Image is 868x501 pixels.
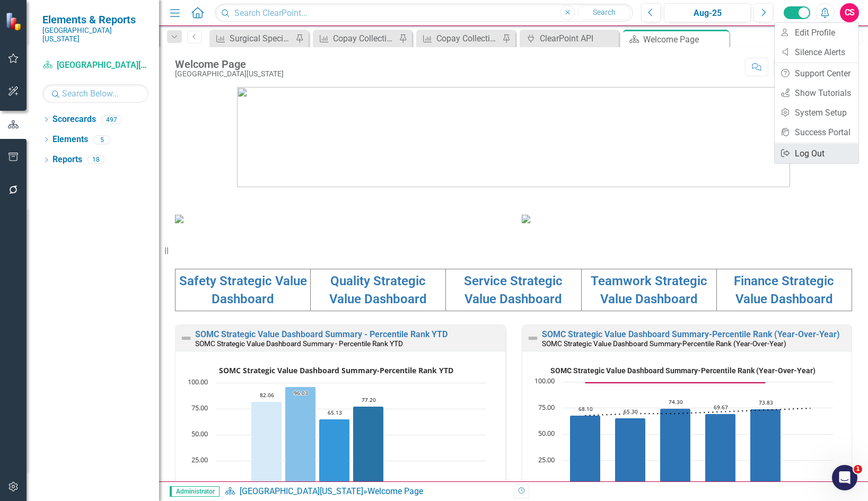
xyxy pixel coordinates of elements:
[230,32,293,45] div: Surgical Specialties Copay Collection Rate
[660,408,690,487] path: FY2023, 74.3. Percentile Rank.
[212,32,293,45] a: Surgical Specialties Copay Collection Rate
[294,389,308,397] text: 96.03
[705,414,735,487] path: FY2024, 69.67. Percentile Rank.
[42,26,148,43] small: [GEOGRAPHIC_DATA][US_STATE]
[527,332,539,345] img: Not Defined
[569,382,811,487] g: Percentile Rank, series 1 of 3. Bar series with 6 bars.
[215,4,633,22] input: Search ClearPoint...
[87,155,104,164] div: 18
[175,58,284,70] div: Welcome Page
[668,7,747,20] div: Aug-25
[260,391,274,399] text: 82.06
[353,406,384,487] g: Teamwork, bar series 4 of 6 with 1 bar.
[191,403,208,412] text: 75.00
[333,32,396,45] div: Copay Collection Rate (Surgical Associates)
[624,408,638,415] text: 65.30
[5,12,24,31] img: ClearPoint Strategy
[750,409,781,487] path: FY2025, 73.83. Percentile Rank.
[362,396,376,403] text: 77.20
[578,405,593,412] text: 68.10
[315,32,396,45] a: Copay Collection Rate (Surgical Associates)
[188,377,208,386] text: 100.00
[319,419,350,487] g: Service, bar series 3 of 6 with 1 bar.
[775,122,858,142] a: Success Portal
[522,215,530,223] img: download%20somc%20strategic%20values%20v2.png
[180,332,192,345] img: Not Defined
[775,23,858,42] a: Edit Profile
[191,429,208,438] text: 50.00
[840,3,859,22] button: CS
[175,70,284,78] div: [GEOGRAPHIC_DATA][US_STATE]
[52,154,82,166] a: Reports
[170,486,220,497] span: Administrator
[538,402,555,412] text: 75.00
[542,329,840,339] a: SOMC Strategic Value Dashboard Summary-Percentile Rank (Year-Over-Year)
[225,486,506,498] div: »
[714,403,728,411] text: 69.67
[522,32,616,45] a: ClearPoint API
[42,84,148,103] input: Search Below...
[240,486,363,496] a: [GEOGRAPHIC_DATA][US_STATE]
[329,274,427,306] a: Quality Strategic Value Dashboard
[93,135,110,144] div: 5
[52,134,88,146] a: Elements
[775,83,858,103] a: Show Tutorials
[251,401,282,487] path: FY2026, 82.06. Safety.
[353,406,384,487] path: FY2026, 77.2. Teamwork.
[643,33,726,46] div: Welcome Page
[436,32,499,45] div: Copay Collection Rate ([MEDICAL_DATA] Specialties)
[179,274,307,306] a: Safety Strategic Value Dashboard
[832,465,857,490] iframe: Intercom live chat
[419,32,499,45] a: Copay Collection Rate ([MEDICAL_DATA] Specialties)
[464,274,563,306] a: Service Strategic Value Dashboard
[319,419,350,487] path: FY2026, 65.13. Service.
[538,455,555,464] text: 25.00
[285,386,316,487] path: FY2026, 96.03. Quality.
[42,59,148,72] a: [GEOGRAPHIC_DATA][US_STATE]
[42,13,148,26] span: Elements & Reports
[534,376,555,385] text: 100.00
[591,274,707,306] a: Teamwork Strategic Value Dashboard
[542,339,786,348] small: SOMC Strategic Value Dashboard Summary-Percentile Rank (Year-Over-Year)
[195,329,448,339] a: SOMC Strategic Value Dashboard Summary - Percentile Rank YTD
[538,428,555,438] text: 50.00
[577,5,630,20] button: Search
[219,365,453,375] text: SOMC Strategic Value Dashboard Summary-Percentile Rank YTD
[854,465,862,473] span: 1
[775,103,858,122] a: System Setup
[52,113,96,126] a: Scorecards
[550,366,816,375] text: SOMC Strategic Value Dashboard Summary-Percentile Rank (Year-Over-Year)
[101,115,122,124] div: 497
[669,398,683,406] text: 74.30
[734,274,834,306] a: Finance Strategic Value Dashboard
[175,215,183,223] img: download%20somc%20mission%20vision.png
[540,32,616,45] div: ClearPoint API
[593,8,616,16] span: Search
[664,3,751,22] button: Aug-25
[237,87,790,187] img: download%20somc%20logo%20v2.png
[775,144,858,163] a: Log Out
[615,418,645,487] path: FY2022, 65.3. Percentile Rank.
[542,481,555,490] text: 0.00
[195,481,208,490] text: 0.00
[251,401,282,487] g: Safety, bar series 1 of 6 with 1 bar.
[759,399,773,406] text: 73.83
[285,386,316,487] g: Quality, bar series 2 of 6 with 1 bar.
[195,339,403,348] small: SOMC Strategic Value Dashboard Summary - Percentile Rank YTD
[367,486,423,496] div: Welcome Page
[775,64,858,83] a: Support Center
[775,42,858,62] a: Silence Alerts
[583,381,767,385] g: Goal, series 2 of 3. Line with 6 data points.
[328,409,342,416] text: 65.13
[191,455,208,464] text: 25.00
[569,415,600,487] path: FY2021, 68.1. Percentile Rank.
